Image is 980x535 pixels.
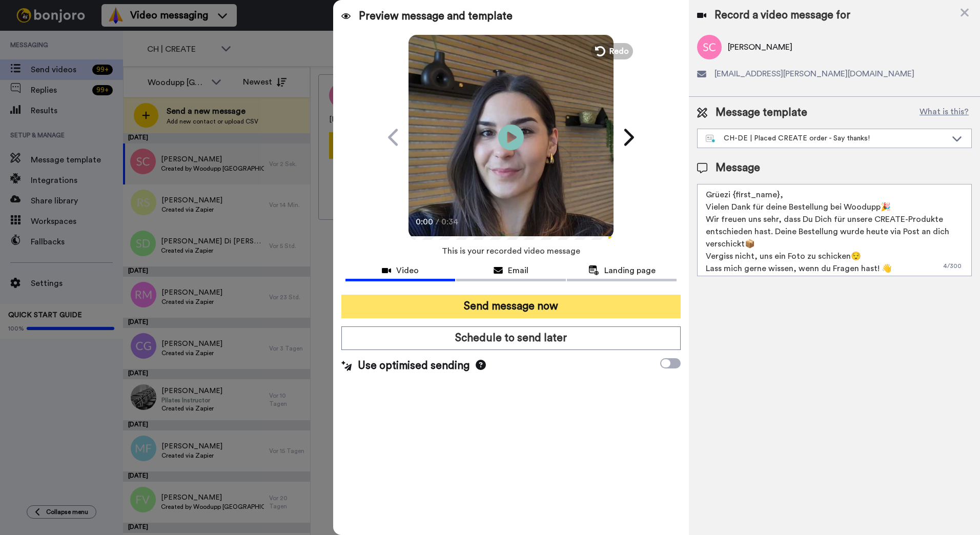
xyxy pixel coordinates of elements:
[706,135,716,143] img: nextgen-template.svg
[697,184,972,276] textarea: Grüezi {first_name}, Vielen Dank für deine Bestellung bei Woodupp🎉 Wir freuen uns sehr, dass Du D...
[341,326,681,350] button: Schedule to send later
[508,264,528,277] span: Email
[442,240,580,262] span: This is your recorded video message
[916,105,972,120] button: What is this?
[436,216,439,228] span: /
[716,160,760,176] span: Message
[441,216,459,228] span: 0:34
[396,264,419,277] span: Video
[358,358,469,374] span: Use optimised sending
[341,295,681,318] button: Send message now
[416,216,434,228] span: 0:00
[706,133,947,143] div: CH-DE | Placed CREATE order - Say thanks!
[716,105,807,120] span: Message template
[604,264,656,277] span: Landing page
[714,68,914,80] span: [EMAIL_ADDRESS][PERSON_NAME][DOMAIN_NAME]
